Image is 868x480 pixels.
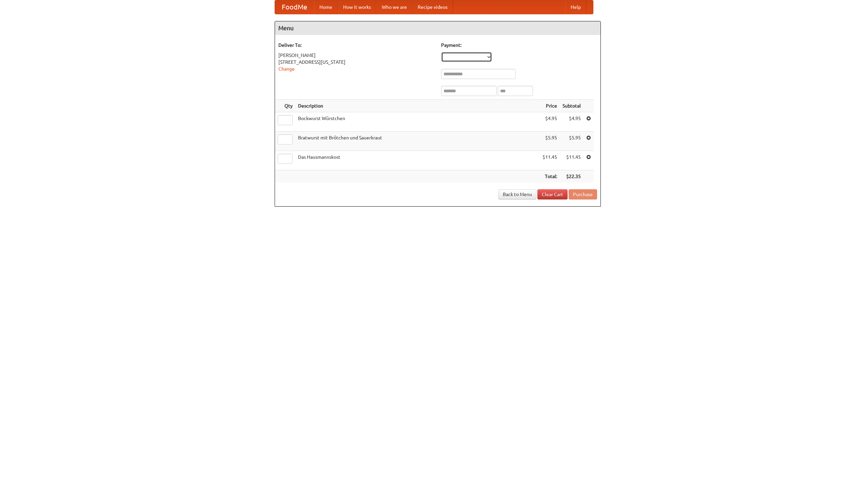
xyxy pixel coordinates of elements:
[275,100,295,112] th: Qty
[540,112,560,132] td: $4.95
[540,100,560,112] th: Price
[314,0,338,14] a: Home
[540,132,560,151] td: $5.95
[565,0,586,14] a: Help
[295,112,540,132] td: Bockwurst Würstchen
[275,21,600,35] h4: Menu
[295,151,540,170] td: Das Hausmannskost
[540,151,560,170] td: $11.45
[441,42,597,49] h5: Payment:
[560,100,584,112] th: Subtotal
[560,132,584,151] td: $5.95
[278,42,434,49] h5: Deliver To:
[560,112,584,132] td: $4.95
[540,170,560,183] th: Total:
[498,189,536,199] a: Back to Menu
[295,132,540,151] td: Bratwurst mit Brötchen und Sauerkraut
[560,151,584,170] td: $11.45
[569,189,597,199] button: Purchase
[412,0,453,14] a: Recipe videos
[278,59,434,65] div: [STREET_ADDRESS][US_STATE]
[278,66,295,72] a: Change
[376,0,412,14] a: Who we are
[338,0,376,14] a: How it works
[537,189,568,199] a: Clear Cart
[295,100,540,112] th: Description
[275,0,314,14] a: FoodMe
[560,170,584,183] th: $22.35
[278,52,434,59] div: [PERSON_NAME]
